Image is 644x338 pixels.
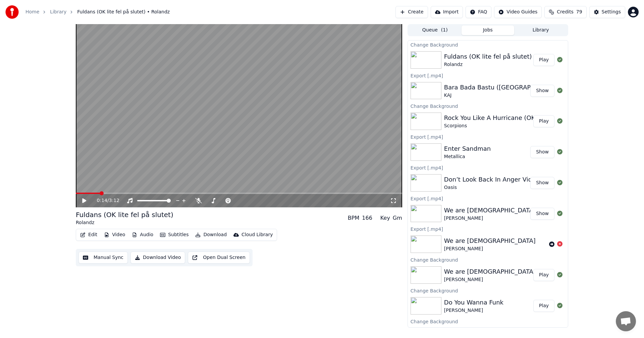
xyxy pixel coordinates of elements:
div: Export [.mp4] [408,194,568,202]
div: Cloud Library [241,231,273,238]
button: Queue [409,25,462,35]
div: Gm [393,214,402,222]
div: [PERSON_NAME] [444,246,536,252]
button: Show [530,85,554,97]
button: Play [533,115,554,127]
div: Fuldans (OK lite fel på slutet) [444,52,532,61]
div: Rolandz [76,219,173,226]
button: Library [514,25,567,35]
button: Show [530,208,554,220]
button: Play [533,269,554,281]
div: Change Background [408,102,568,110]
a: Öppna chatt [616,311,636,331]
div: We are [DEMOGRAPHIC_DATA] [444,206,536,215]
span: Fuldans (OK lite fel på slutet) • Rolandz [77,9,170,15]
span: 3:12 [109,197,119,204]
button: Settings [589,6,625,18]
div: Metallica [444,153,491,160]
button: Credits79 [544,6,586,18]
button: Edit [77,230,100,240]
div: Change Background [408,41,568,49]
button: Play [533,300,554,312]
div: Don’t Look Back In Anger Video [444,175,539,184]
button: Subtitles [157,230,191,240]
button: Video Guides [494,6,542,18]
button: Video [101,230,128,240]
button: Jobs [462,25,515,35]
div: Rock You Like A Hurricane (OK) [444,113,538,123]
div: Settings [602,9,621,15]
button: Show [530,177,554,189]
a: Library [50,9,66,15]
img: youka [5,5,19,19]
button: Download [193,230,229,240]
span: ( 1 ) [441,27,448,33]
div: Enter Sandman [444,144,491,153]
button: Play [533,54,554,66]
div: BPM [348,214,359,222]
nav: breadcrumb [25,9,170,15]
span: Credits [557,9,573,15]
div: Scorpions [444,123,538,129]
a: Home [25,9,39,15]
div: We are [DEMOGRAPHIC_DATA] [444,267,536,276]
span: 0:14 [97,197,107,204]
div: Rolandz [444,61,532,68]
div: We are [DEMOGRAPHIC_DATA] [444,236,536,246]
button: Import [431,6,463,18]
div: [PERSON_NAME] [444,215,536,222]
button: Create [395,6,428,18]
div: Export [.mp4] [408,71,568,79]
div: Change Background [408,286,568,294]
div: KAJ [444,92,565,99]
div: Do You Wanna Funk [444,298,503,307]
div: 166 [362,214,372,222]
div: Export [.mp4] [408,133,568,141]
div: [PERSON_NAME] [444,307,503,314]
div: Bara Bada Bastu ([GEOGRAPHIC_DATA]) [444,83,565,92]
div: Change Background [408,317,568,325]
div: Key [380,214,390,222]
div: Fuldans (OK lite fel på slutet) [76,210,173,219]
button: Manual Sync [78,252,128,264]
button: Show [530,146,554,158]
button: Audio [129,230,156,240]
div: Change Background [408,256,568,264]
div: Export [.mp4] [408,163,568,172]
div: Export [.mp4] [408,225,568,233]
button: Download Video [130,252,185,264]
div: Oasis [444,184,539,191]
div: / [97,197,113,204]
button: FAQ [466,6,491,18]
span: 79 [576,9,582,15]
div: [PERSON_NAME] [444,276,536,283]
button: Open Dual Screen [188,252,250,264]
